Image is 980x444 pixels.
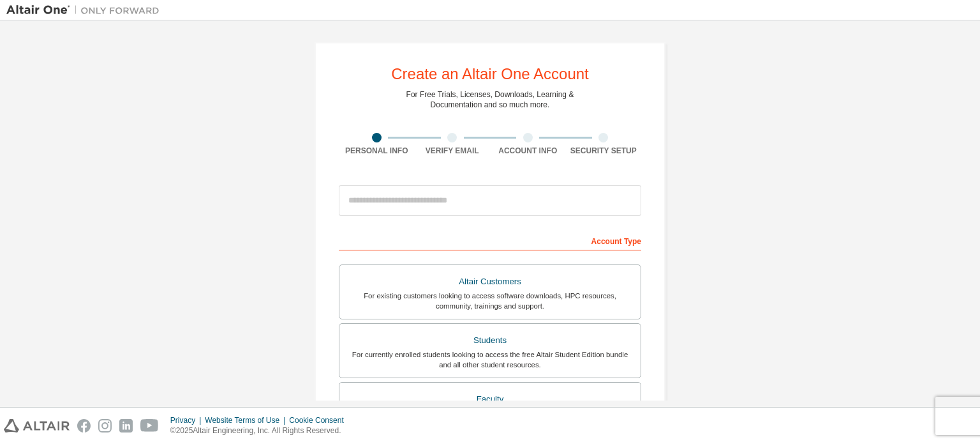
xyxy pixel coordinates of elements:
p: © 2025 Altair Engineering, Inc. All Rights Reserved. [170,425,352,436]
div: Personal Info [339,146,415,156]
img: altair_logo.svg [4,419,70,433]
div: Cookie Consent [289,415,351,425]
img: instagram.svg [98,419,112,433]
div: For Free Trials, Licenses, Downloads, Learning & Documentation and so much more. [406,89,574,110]
img: Altair One [6,4,166,17]
div: Verify Email [415,146,491,156]
div: Privacy [170,415,205,425]
img: linkedin.svg [119,419,133,433]
div: For currently enrolled students looking to access the free Altair Student Edition bundle and all ... [347,349,633,370]
div: For existing customers looking to access software downloads, HPC resources, community, trainings ... [347,291,633,311]
div: Faculty [347,390,633,408]
img: facebook.svg [77,419,91,433]
img: youtube.svg [140,419,159,433]
div: Website Terms of Use [205,415,289,425]
div: Create an Altair One Account [391,66,589,82]
div: Security Setup [566,146,642,156]
div: Account Type [339,230,641,250]
div: Students [347,332,633,349]
div: Altair Customers [347,273,633,291]
div: Account Info [490,146,566,156]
